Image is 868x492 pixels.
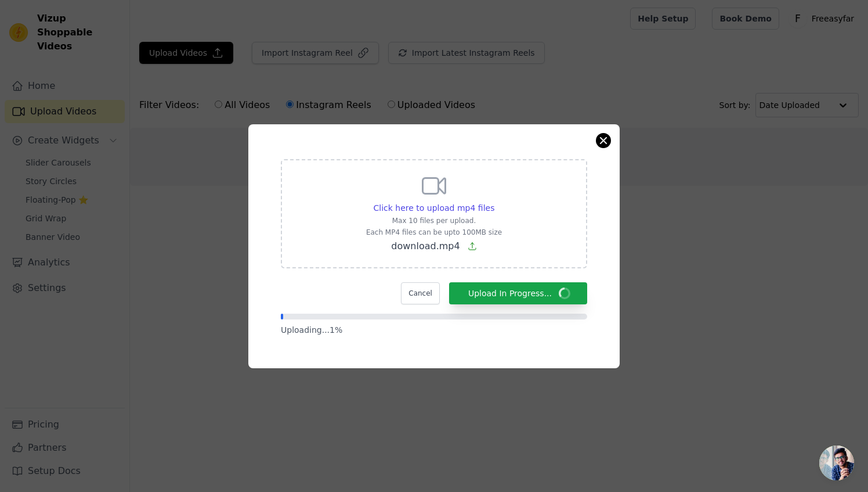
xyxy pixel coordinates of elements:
span: download.mp4 [391,240,460,252]
button: Upload In Progress... [449,282,587,304]
p: Max 10 files per upload. [366,216,502,225]
a: 开放式聊天 [819,446,854,480]
button: Cancel [401,282,440,304]
button: Close modal [596,134,610,148]
span: Click here to upload mp4 files [374,203,495,213]
p: Each MP4 files can be upto 100MB size [366,228,502,237]
p: Uploading... 1 % [281,324,587,336]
